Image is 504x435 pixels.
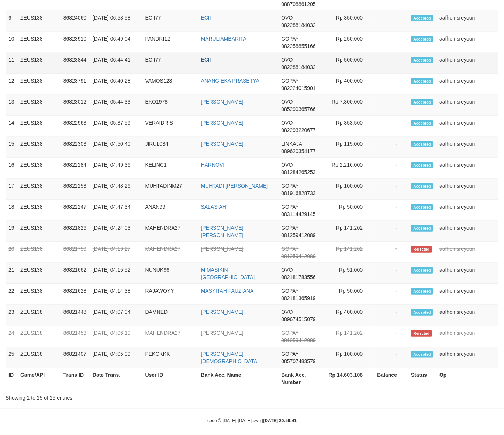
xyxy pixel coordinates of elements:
td: - [374,347,408,368]
span: Accepted [411,183,433,189]
td: - [374,305,408,326]
td: aafhemsreyoun [436,74,498,95]
span: Copy 082288184032 to clipboard [281,22,315,28]
td: ZEUS138 [17,305,61,326]
th: Status [408,368,436,389]
td: aafhemsreyoun [436,11,498,32]
td: 22 [6,284,17,305]
td: - [374,326,408,347]
span: OVO [281,309,293,315]
span: Copy 082224015901 to clipboard [281,85,315,91]
td: Rp 50,000 [322,284,374,305]
td: ZEUS138 [17,95,61,116]
td: 11 [6,53,17,74]
span: OVO [281,162,293,168]
td: Rp 500,000 [322,53,374,74]
td: 86821750 [61,242,90,263]
td: 25 [6,347,17,368]
span: Accepted [411,288,433,295]
td: [DATE] 06:49:04 [90,32,142,53]
td: ZEUS138 [17,200,61,221]
td: [DATE] 06:58:58 [90,11,142,32]
td: [DATE] 04:14:38 [90,284,142,305]
td: Rp 2,216,000 [322,158,374,179]
td: NUNUK96 [142,263,198,284]
td: [DATE] 04:47:34 [90,200,142,221]
strong: [DATE] 20:59:41 [263,418,297,423]
td: ZEUS138 [17,326,61,347]
td: 86822963 [61,116,90,137]
a: ECII [201,57,211,63]
th: Trans ID [61,368,90,389]
td: - [374,242,408,263]
td: 86823012 [61,95,90,116]
td: 10 [6,32,17,53]
td: DAMNED [142,305,198,326]
td: aafhemsreyoun [436,221,498,242]
td: Rp 400,000 [322,305,374,326]
td: ANAN99 [142,200,198,221]
td: ECII77 [142,11,198,32]
td: aafhemsreyoun [436,263,498,284]
td: Rp 7,300,000 [322,95,374,116]
a: [PERSON_NAME] [201,246,244,252]
span: Copy 081284265253 to clipboard [281,169,315,175]
td: Rp 250,000 [322,32,374,53]
span: Copy 082293220677 to clipboard [281,127,315,133]
td: [DATE] 04:24:03 [90,221,142,242]
td: - [374,74,408,95]
th: Bank Acc. Name [198,368,279,389]
td: [DATE] 04:06:19 [90,326,142,347]
td: - [374,200,408,221]
td: ZEUS138 [17,347,61,368]
span: Copy 082288184032 to clipboard [281,64,315,70]
td: 86822284 [61,158,90,179]
span: OVO [281,15,293,21]
a: MASYITAH FAUZIANA [201,288,254,294]
a: [PERSON_NAME] [201,99,244,105]
th: Date Trans. [90,368,142,389]
span: Copy 082181783556 to clipboard [281,274,315,280]
td: 16 [6,158,17,179]
td: 86823844 [61,53,90,74]
td: ZEUS138 [17,242,61,263]
span: GOPAY [281,330,298,336]
td: [DATE] 04:49:36 [90,158,142,179]
td: Rp 400,000 [322,74,374,95]
th: ID [6,368,17,389]
td: 13 [6,95,17,116]
td: [DATE] 04:15:52 [90,263,142,284]
td: aafhemsreyoun [436,179,498,200]
a: ANANG EKA PRASETYA [201,78,259,84]
td: 12 [6,74,17,95]
td: - [374,116,408,137]
a: [PERSON_NAME] [201,120,244,126]
td: - [374,221,408,242]
span: Accepted [411,162,433,168]
a: MUHTADI [PERSON_NAME] [201,183,268,189]
span: Accepted [411,120,433,126]
a: [PERSON_NAME] [201,330,244,336]
td: 86821826 [61,221,90,242]
td: MAHENDRA27 [142,242,198,263]
td: - [374,263,408,284]
td: MAHENDRA27 [142,221,198,242]
th: Op [436,368,498,389]
span: Accepted [411,15,433,21]
span: GOPAY [281,78,298,84]
td: ZEUS138 [17,263,61,284]
td: [DATE] 04:50:40 [90,137,142,158]
td: [DATE] 04:19:27 [90,242,142,263]
td: Rp 141,202 [322,326,374,347]
span: Copy 081259412089 to clipboard [281,232,315,238]
td: 86824060 [61,11,90,32]
td: - [374,32,408,53]
td: aafhemsreyoun [436,347,498,368]
td: aafhemsreyoun [436,326,498,347]
td: Rp 115,000 [322,137,374,158]
td: PEKOKKK [142,347,198,368]
td: ZEUS138 [17,32,61,53]
span: Copy 088708861205 to clipboard [281,1,315,7]
th: Balance [374,368,408,389]
td: 9 [6,11,17,32]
